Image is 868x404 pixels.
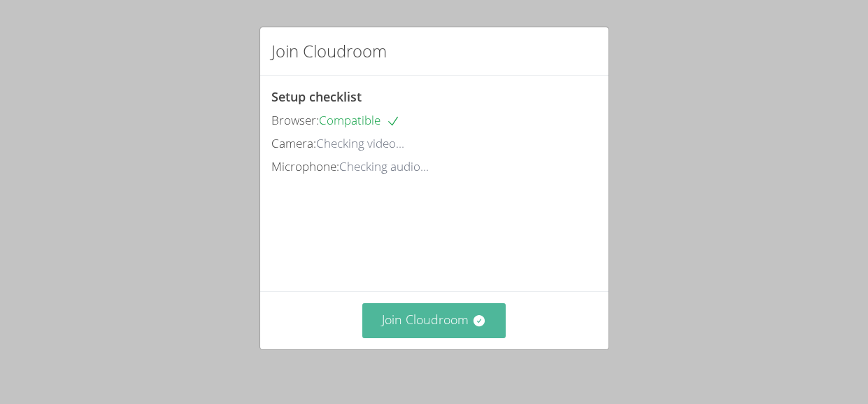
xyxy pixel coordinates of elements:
span: Camera: [271,135,316,151]
span: Setup checklist [271,88,362,105]
span: Checking video... [316,135,404,151]
span: Browser: [271,112,319,128]
button: Join Cloudroom [362,303,506,337]
span: Compatible [319,112,400,128]
h2: Join Cloudroom [271,39,387,64]
span: Microphone: [271,158,339,174]
span: Checking audio... [339,158,429,174]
